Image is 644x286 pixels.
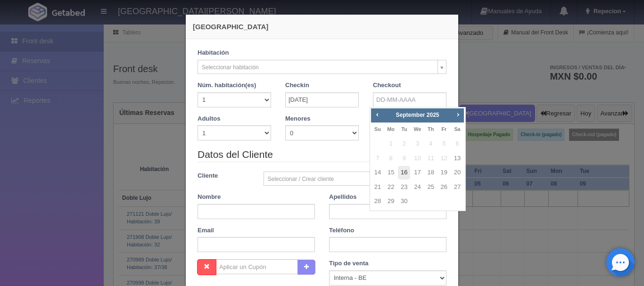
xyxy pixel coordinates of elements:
[198,114,220,123] label: Adultos
[372,166,384,180] a: 14
[198,147,446,162] legend: Datos del Cliente
[454,126,460,132] span: Saturday
[387,126,395,132] span: Monday
[198,226,214,235] label: Email
[268,172,434,186] span: Seleccionar / Crear cliente
[285,81,309,90] label: Checkin
[373,92,446,107] input: DD-MM-AAAA
[428,126,434,132] span: Thursday
[451,152,463,165] a: 13
[264,172,447,186] a: Seleccionar / Crear cliente
[385,137,397,151] span: 1
[398,152,410,165] span: 9
[427,112,439,118] span: 2025
[373,81,401,90] label: Checkout
[372,152,384,165] span: 7
[411,180,423,194] a: 24
[385,166,397,180] a: 15
[398,180,410,194] a: 23
[425,166,437,180] a: 18
[385,152,397,165] span: 8
[372,195,384,208] a: 28
[374,126,381,132] span: Sunday
[454,111,462,118] span: Next
[453,109,463,120] a: Next
[438,137,450,151] span: 5
[372,180,384,194] a: 21
[438,152,450,165] span: 12
[285,92,359,107] input: DD-MM-AAAA
[425,137,437,151] span: 4
[198,49,229,57] label: Habitación
[329,259,369,268] label: Tipo de venta
[411,137,423,151] span: 3
[202,60,434,74] span: Seleccionar habitación
[190,172,256,180] label: Cliente
[438,180,450,194] a: 26
[193,22,451,32] h4: [GEOGRAPHIC_DATA]
[216,259,298,274] input: Aplicar un Cupón
[451,180,463,194] a: 27
[198,60,446,74] a: Seleccionar habitación
[329,193,357,202] label: Apellidos
[398,166,410,180] a: 16
[198,81,256,90] label: Núm. habitación(es)
[198,193,221,202] label: Nombre
[398,195,410,208] a: 30
[451,137,463,151] span: 6
[329,226,354,235] label: Teléfono
[401,126,407,132] span: Tuesday
[385,195,397,208] a: 29
[441,126,446,132] span: Friday
[285,114,310,123] label: Menores
[411,152,423,165] span: 10
[451,166,463,180] a: 20
[372,109,382,120] a: Prev
[396,112,425,118] span: September
[425,152,437,165] span: 11
[398,137,410,151] span: 2
[438,166,450,180] a: 19
[385,180,397,194] a: 22
[413,126,421,132] span: Wednesday
[411,166,423,180] a: 17
[373,111,381,118] span: Prev
[425,180,437,194] a: 25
